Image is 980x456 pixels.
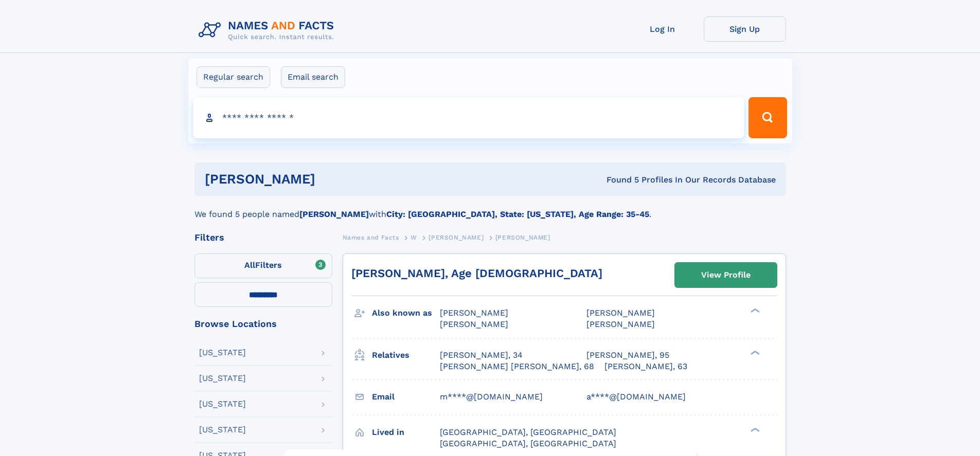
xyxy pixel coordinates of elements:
[748,426,760,433] div: ❯
[372,424,440,441] h3: Lived in
[604,361,687,372] a: [PERSON_NAME], 63
[440,439,616,448] span: [GEOGRAPHIC_DATA], [GEOGRAPHIC_DATA]
[440,427,616,437] span: [GEOGRAPHIC_DATA], [GEOGRAPHIC_DATA]
[675,263,777,287] a: View Profile
[461,174,776,186] div: Found 5 Profiles In Our Records Database
[199,349,246,357] div: [US_STATE]
[586,308,655,318] span: [PERSON_NAME]
[299,209,369,219] b: [PERSON_NAME]
[748,349,760,356] div: ❯
[193,97,744,138] input: search input
[749,97,787,138] button: Search Button
[411,234,417,241] span: W
[194,233,332,242] div: Filters
[495,234,550,241] span: [PERSON_NAME]
[194,319,332,329] div: Browse Locations
[199,374,246,382] div: [US_STATE]
[372,388,440,406] h3: Email
[372,346,440,364] h3: Relatives
[704,16,786,42] a: Sign Up
[748,307,760,314] div: ❯
[343,231,399,244] a: Names and Facts
[194,16,343,44] img: Logo Names and Facts
[194,196,786,221] div: We found 5 people named with .
[429,234,484,241] span: [PERSON_NAME]
[586,319,655,329] span: [PERSON_NAME]
[411,231,417,244] a: W
[244,260,255,270] span: All
[199,426,246,434] div: [US_STATE]
[440,350,523,361] a: [PERSON_NAME], 34
[372,304,440,322] h3: Also known as
[621,16,704,42] a: Log In
[205,173,461,186] h1: [PERSON_NAME]
[440,361,594,372] a: [PERSON_NAME] [PERSON_NAME], 68
[199,400,246,408] div: [US_STATE]
[197,66,270,88] label: Regular search
[386,209,649,219] b: City: [GEOGRAPHIC_DATA], State: [US_STATE], Age Range: 35-45
[701,263,751,287] div: View Profile
[351,267,602,280] a: [PERSON_NAME], Age [DEMOGRAPHIC_DATA]
[586,350,669,361] a: [PERSON_NAME], 95
[281,66,345,88] label: Email search
[194,253,332,278] label: Filters
[440,319,508,329] span: [PERSON_NAME]
[429,231,484,244] a: [PERSON_NAME]
[440,308,508,318] span: [PERSON_NAME]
